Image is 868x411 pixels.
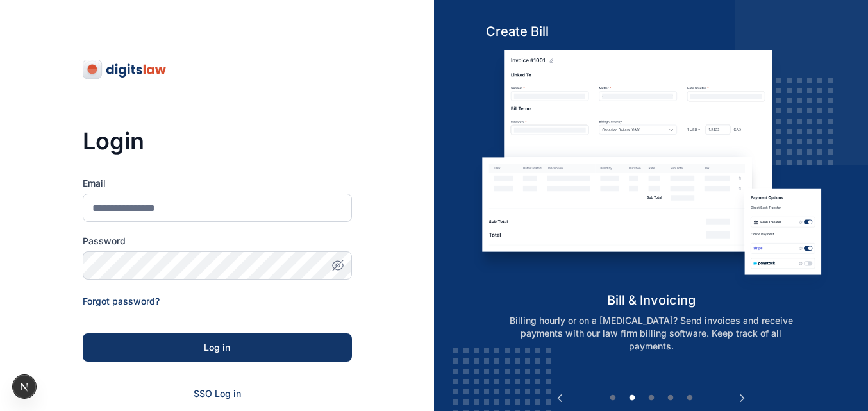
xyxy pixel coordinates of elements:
button: 5 [683,392,696,405]
p: Billing hourly or on a [MEDICAL_DATA]? Send invoices and receive payments with our law firm billi... [487,314,815,353]
h3: Login [83,128,352,154]
button: Next [736,392,749,405]
button: Log in [83,333,352,362]
label: Email [83,177,352,190]
div: Log in [103,341,331,354]
button: Previous [553,392,566,405]
img: bill-and-invoicin [473,50,829,290]
a: SSO Log in [194,388,241,399]
h5: Create Bill [473,22,829,40]
button: 3 [645,392,658,405]
label: Password [83,235,352,247]
img: digitslaw-logo [83,59,167,80]
h5: bill & invoicing [473,291,829,309]
a: Forgot password? [83,296,160,306]
button: 4 [664,392,677,405]
button: 1 [606,392,619,405]
button: 2 [626,392,638,405]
